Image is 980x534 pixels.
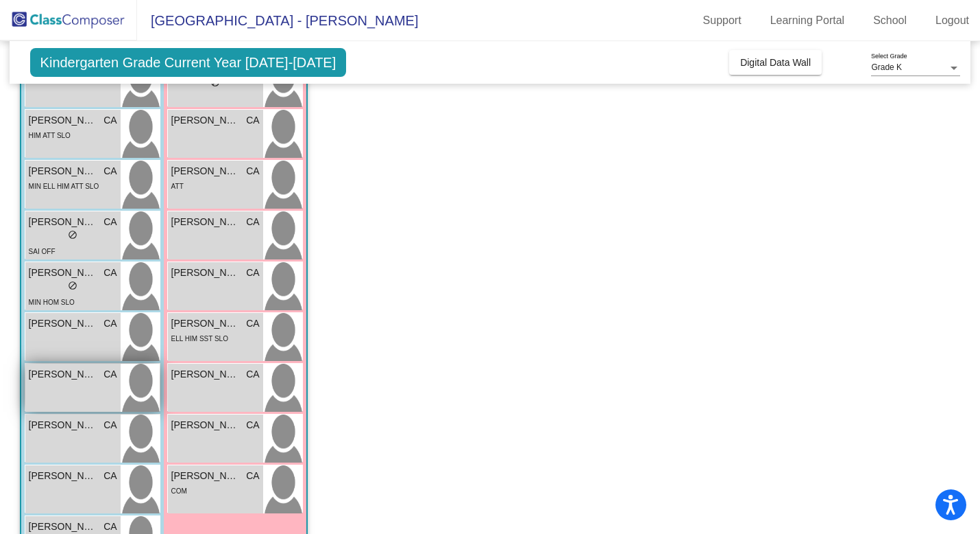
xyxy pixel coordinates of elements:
span: CA [246,266,259,280]
a: Learning Portal [759,10,856,32]
span: CA [246,113,259,128]
span: CA [103,215,117,229]
span: [PERSON_NAME] [171,164,240,178]
a: Logout [924,10,980,32]
span: [PERSON_NAME] [171,367,240,382]
span: [PERSON_NAME] [171,113,240,128]
span: COM [171,487,187,495]
span: [PERSON_NAME] [29,418,97,432]
span: Grade K [871,62,902,72]
span: [PERSON_NAME] [29,113,97,128]
span: [PERSON_NAME] [29,316,97,331]
span: ELL HIM SST SLO [171,335,228,343]
span: CA [103,316,117,331]
span: [PERSON_NAME] [171,418,240,432]
span: [PERSON_NAME] [171,469,240,483]
span: [GEOGRAPHIC_DATA] - [PERSON_NAME] [137,10,418,32]
span: [PERSON_NAME] [29,367,97,382]
a: Support [692,10,752,32]
span: CA [103,469,117,483]
span: [PERSON_NAME] [171,316,240,331]
span: ATT [171,183,184,190]
span: do_not_disturb_alt [68,230,77,240]
span: [PERSON_NAME] [29,469,97,483]
span: CA [103,266,117,280]
a: School [862,10,918,32]
span: MIN ELL HIM ATT SLO [29,183,99,190]
span: MIN HOM SLO [29,299,75,306]
span: CA [246,164,259,178]
span: CA [246,367,259,382]
span: Kindergarten Grade Current Year [DATE]-[DATE] [30,48,347,77]
span: CA [103,164,117,178]
span: CA [246,418,259,432]
span: HIM ATT SLO [29,132,71,139]
span: do_not_disturb_alt [68,281,77,290]
span: CA [103,520,117,534]
span: CA [246,316,259,331]
span: CA [103,113,117,128]
span: SAI OFF [29,248,56,255]
button: Digital Data Wall [729,50,822,75]
span: [PERSON_NAME] [29,164,97,178]
span: [PERSON_NAME] [29,215,97,229]
span: CA [246,469,259,483]
span: CA [103,367,117,382]
span: CA [246,215,259,229]
span: [PERSON_NAME] [171,215,240,229]
span: CA [103,418,117,432]
span: [PERSON_NAME] [29,520,97,534]
span: [PERSON_NAME] [171,266,240,280]
span: [PERSON_NAME] [29,266,97,280]
span: Digital Data Wall [740,57,811,68]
